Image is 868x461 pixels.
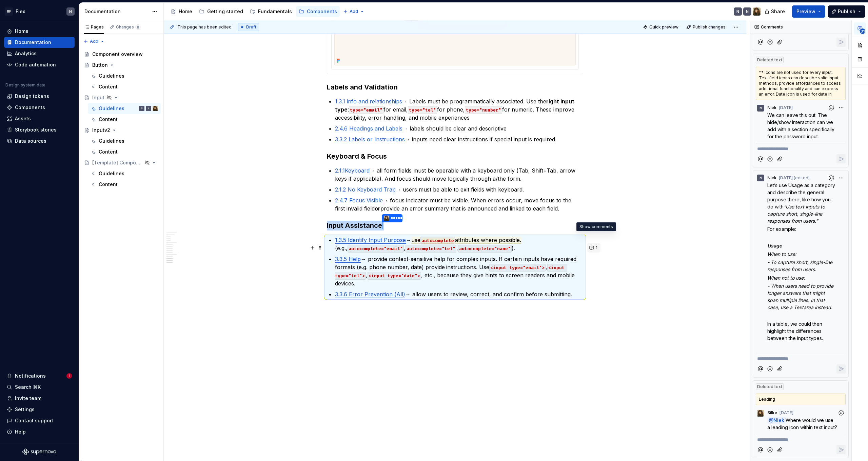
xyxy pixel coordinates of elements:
button: Add reaction [827,103,836,113]
button: Add reaction [827,173,836,182]
a: Input [81,92,161,103]
a: Component overview [81,49,161,60]
span: Publish changes [693,24,726,30]
em: “Use text inputs to capture short, single-line responses from users.” [767,204,826,224]
p: → provide context-sensitive help for complex inputs. If certain inputs have required formats (e.g... [335,255,583,287]
a: Guidelines [88,168,161,179]
span: Add [350,9,358,14]
a: GuidelinesNNSilke [88,103,161,114]
button: 1 [587,243,600,253]
div: Settings [15,406,35,413]
em: When not to use: [767,275,805,281]
div: Inputv2 [92,127,110,134]
commenthighlight: → all form fields must be operable with a keyboard only (Tab, Shift+Tab, arrow keys if applicable... [335,167,577,182]
span: Let’s use Usage as a category and describe the general purpose there, like how you do with [767,182,836,209]
button: Publish changes [684,22,729,32]
div: Pages [84,24,104,30]
div: Data sources [15,138,46,144]
code: autocomplete="email" [348,245,404,253]
div: Page tree [168,5,340,18]
div: Show comments [576,222,616,231]
div: Flex [16,8,25,15]
a: 1.3.1 info and relationships [335,98,402,105]
button: Add [341,7,367,16]
span: This page has been edited. [177,24,233,30]
div: Input [92,94,104,101]
a: [Template] Component name [81,157,161,168]
a: Button [81,60,161,71]
a: Home [168,6,195,17]
button: Attach files [775,154,785,163]
code: type="number" [465,106,502,114]
a: Content [88,81,161,92]
div: Content [99,181,118,188]
div: Search ⌘K [15,384,41,390]
div: Invite team [15,395,41,402]
div: Home [179,8,192,15]
button: Add [81,37,107,46]
h3: Labels and Validation [327,82,583,92]
button: Reply [836,445,846,454]
a: 3.3.2 Labels or Instructions [335,136,405,143]
span: Quick preview [649,24,678,30]
span: Where would we use a leading icon within text input? [767,417,837,430]
span: Niek [773,417,784,423]
div: Home [15,28,28,35]
div: Getting started [207,8,243,15]
div: Fundamentals [258,8,292,15]
button: BFFlexN [1,4,77,19]
a: Assets [4,113,75,124]
div: Code automation [15,61,56,68]
span: autocomplete [421,238,454,244]
div: N [69,9,72,14]
span: Niek [767,175,776,181]
a: Components [296,6,340,17]
button: Search ⌘K [4,382,75,393]
a: Content [88,114,161,125]
span: Draft [246,24,256,30]
a: Storybook stories [4,124,75,135]
div: Content [99,116,118,123]
a: Invite team [4,393,75,404]
div: Analytics [15,50,37,57]
div: Components [307,8,337,15]
div: Guidelines [99,138,124,144]
div: [Template] Component name [92,159,142,166]
button: Mention someone [756,364,765,374]
div: Contact support [15,417,53,424]
span: Niek [767,105,776,111]
button: More [836,103,846,113]
button: Reply [836,38,846,47]
span: For example: [767,226,796,232]
div: Deleted text [756,57,784,63]
span: 1 [66,373,72,379]
div: Deleted text [756,383,784,390]
code: type="email" [349,106,383,114]
div: BF [5,7,13,16]
a: 3.3.6 Error Prevention (All) [335,291,405,298]
span: attributes where possible. [455,237,521,244]
code: <input type="tel"> [335,264,567,280]
div: Content [99,83,118,90]
div: Button [92,62,108,68]
button: Add emoji [766,445,775,454]
div: N [148,105,149,112]
button: Reply [836,364,846,374]
a: Guidelines [88,136,161,146]
button: More [836,173,846,182]
button: Add reaction [836,408,846,418]
a: 2.1.1Keyboard [335,167,370,174]
div: ** Icons are not used for every input. Text field icons can describe valid input methods, provide... [756,67,846,100]
a: 2.1.2 No Keyboard Trap [335,186,396,193]
span: @ [767,417,786,424]
a: Settings [4,404,75,415]
span: Share [771,8,785,15]
a: Content [88,146,161,157]
button: Share [761,5,789,18]
button: Add emoji [766,364,775,374]
a: 2.4.7 Focus Visible [335,197,383,204]
strong: right input type [335,98,576,113]
p: → allow users to review, correct, and confirm before submitting. [335,290,583,298]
